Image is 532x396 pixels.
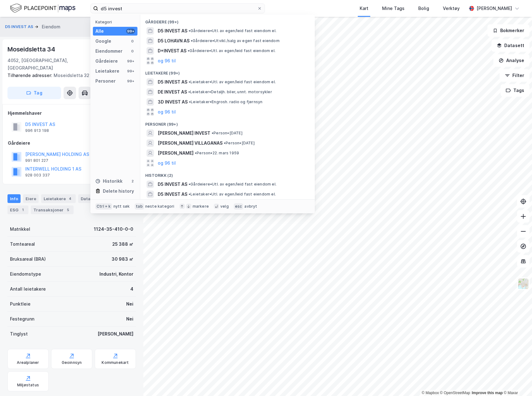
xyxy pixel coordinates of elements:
[491,39,530,52] button: Datasett
[10,3,75,14] img: logo.f888ab2527a4732fd821a326f86c7f29.svg
[501,366,532,396] iframe: Chat Widget
[126,59,135,64] div: 99+
[140,15,315,26] div: Gårdeiere (99+)
[487,24,530,37] button: Bokmerker
[8,109,136,117] div: Hjemmelshaver
[158,37,189,45] span: D5 LOHAVN AS
[10,225,30,233] div: Matrikkel
[189,28,190,33] span: •
[188,89,272,94] span: Leietaker • Detaljh. biler, unnt. motorsykler
[126,315,133,323] div: Nei
[10,255,46,263] div: Bruksareal (BRA)
[443,5,460,12] div: Verktøy
[472,391,503,395] a: Improve this map
[140,66,315,77] div: Leietakere (99+)
[130,49,135,54] div: 0
[130,285,133,293] div: 4
[65,207,71,213] div: 5
[102,360,129,365] div: Kommunekart
[5,24,35,30] button: D5 INVEST AS
[158,78,187,86] span: D5 INVEST AS
[10,315,34,323] div: Festegrunn
[189,80,276,85] span: Leietaker • Utl. av egen/leid fast eiendom el.
[112,240,133,248] div: 25 388 ㎡
[17,383,39,388] div: Miljøstatus
[189,80,190,84] span: •
[188,89,190,94] span: •
[135,203,144,210] div: tab
[95,177,122,185] div: Historikk
[158,27,187,35] span: D5 INVEST AS
[23,194,39,203] div: Eiere
[95,27,104,35] div: Alle
[158,191,187,198] span: D5 INVEST AS
[189,99,262,104] span: Leietaker • Engrosh. radio og fjernsyn
[7,87,61,99] button: Tag
[158,57,176,65] button: og 96 til
[158,181,187,188] span: D5 INVEST AS
[7,57,109,72] div: 4052, [GEOGRAPHIC_DATA], [GEOGRAPHIC_DATA]
[20,207,26,213] div: 1
[224,141,226,145] span: •
[95,203,112,210] div: Ctrl + k
[7,205,28,214] div: ESG
[67,196,73,202] div: 4
[189,28,276,33] span: Gårdeiere • Utl. av egen/leid fast eiendom el.
[25,173,50,178] div: 928 003 337
[130,179,135,184] div: 2
[189,192,276,197] span: Leietaker • Utl. av egen/leid fast eiendom el.
[10,240,35,248] div: Tomteareal
[191,38,280,43] span: Gårdeiere • Utvikl./salg av egen fast eiendom
[10,330,28,338] div: Tinglyst
[78,194,109,203] div: Datasett
[42,23,60,31] div: Eiendom
[212,131,213,135] span: •
[158,149,194,157] span: [PERSON_NAME]
[25,128,49,133] div: 996 913 198
[158,88,187,96] span: DE INVEST AS
[382,5,405,12] div: Mine Tags
[98,330,133,338] div: [PERSON_NAME]
[95,47,122,55] div: Eiendommer
[191,38,193,43] span: •
[517,278,529,290] img: Z
[220,204,229,209] div: velg
[234,203,243,210] div: esc
[7,194,21,203] div: Info
[360,5,368,12] div: Kart
[126,300,133,308] div: Nei
[145,204,175,209] div: neste kategori
[94,225,133,233] div: 1124-35-410-0-0
[126,69,135,74] div: 99+
[188,48,276,53] span: Gårdeiere • Utl. av egen/leid fast eiendom el.
[113,204,130,209] div: nytt søk
[126,79,135,84] div: 99+
[98,4,257,13] input: Søk på adresse, matrikkel, gårdeiere, leietakere eller personer
[440,391,470,395] a: OpenStreetMap
[95,67,119,75] div: Leietakere
[189,192,190,196] span: •
[189,99,191,104] span: •
[99,270,133,278] div: Industri, Kontor
[62,360,82,365] div: Geoinnsyn
[103,187,134,195] div: Delete history
[188,48,189,53] span: •
[112,255,133,263] div: 30 983 ㎡
[158,98,188,106] span: 3D INVEST AS
[158,47,186,55] span: D+INVEST AS
[140,168,315,179] div: Historikk (2)
[17,360,39,365] div: Arealplaner
[95,20,137,24] div: Kategori
[501,84,530,97] button: Tags
[10,285,46,293] div: Antall leietakere
[418,5,429,12] div: Bolig
[10,270,41,278] div: Eiendomstype
[25,158,48,163] div: 991 801 227
[493,54,530,67] button: Analyse
[140,117,315,128] div: Personer (99+)
[41,194,76,203] div: Leietakere
[7,73,54,78] span: Tilhørende adresser:
[95,57,118,65] div: Gårdeiere
[212,131,242,136] span: Person • [DATE]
